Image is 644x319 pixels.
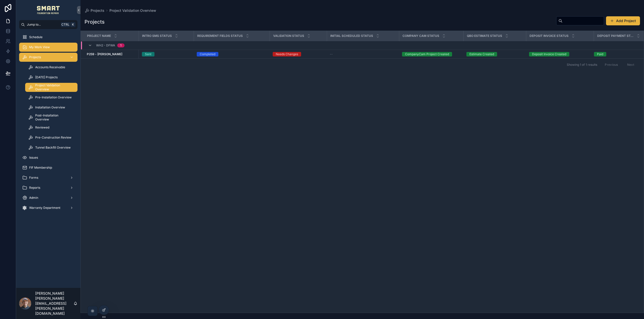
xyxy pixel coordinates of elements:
[29,186,40,190] span: Reports
[273,34,304,38] span: validation status
[19,33,77,42] a: Schedule
[87,34,111,38] span: Project Name
[532,52,566,56] div: Deposit Invoice Created
[597,34,634,38] span: Deposit payment status
[402,52,460,56] a: CompanyCam Project Created
[35,95,72,99] span: Pre-Installation Overview
[120,43,122,47] div: 1
[25,83,77,92] a: Project Validation Overview
[25,123,77,132] a: Reviewed
[91,8,104,13] span: Projects
[35,146,71,150] span: Tunnel Backfill Overview
[96,43,115,47] span: WH2 - DFWA
[25,143,77,152] a: Tunnel Backfill Overview
[142,34,172,38] span: Intro SMS Status
[29,55,41,59] span: Projects
[19,173,77,182] a: Forms
[273,52,324,56] a: Needs Changes
[330,52,333,56] span: --
[29,206,60,210] span: Warranty Department
[330,34,373,38] span: Initial scheduled status
[19,43,77,52] a: My Work View
[35,136,71,140] span: Pre-Construction Review
[19,193,77,202] a: Admin
[25,133,77,142] a: Pre-Construction Review
[19,20,77,29] button: Jump to...CtrlK
[85,18,105,25] h1: Projects
[29,196,38,200] span: Admin
[87,52,136,56] a: P259 - [PERSON_NAME]
[25,73,77,82] a: [DATE] Projects
[27,23,59,27] span: Jump to...
[25,103,77,112] a: Installation Overview
[29,45,50,49] span: My Work View
[25,113,77,122] a: Post-Installation Overview
[330,52,396,56] a: --
[29,176,38,180] span: Forms
[29,166,52,170] span: FIF Membership
[35,105,65,109] span: Installation Overview
[37,6,60,14] img: App logo
[594,52,637,56] a: Paid
[200,52,215,56] div: Completed
[19,183,77,192] a: Reports
[405,52,449,56] div: CompanyCam Project Created
[87,52,122,56] strong: P259 - [PERSON_NAME]
[71,23,75,27] span: K
[35,113,72,121] span: Post-Installation Overview
[35,291,73,316] p: [PERSON_NAME] [PERSON_NAME][EMAIL_ADDRESS][PERSON_NAME][DOMAIN_NAME]
[19,163,77,172] a: FIF Membership
[469,52,494,56] div: Estimate Created
[197,34,243,38] span: Requirement Fields Status
[466,52,523,56] a: Estimate Created
[529,52,591,56] a: Deposit Invoice Created
[35,65,65,69] span: Accounts Receivable
[85,8,104,13] a: Projects
[109,8,156,13] a: Project Validation Overview
[29,35,43,39] span: Schedule
[19,153,77,162] a: Issues
[29,156,38,160] span: Issues
[142,52,191,56] a: Sent
[567,63,597,67] span: Showing 1 of 1 results
[145,52,151,56] div: Sent
[19,203,77,212] a: Warranty Department
[606,16,640,25] button: Add Project
[19,53,77,62] a: Projects
[530,34,569,38] span: Deposit invoice status
[35,83,72,91] span: Project Validation Overview
[16,29,80,219] div: scrollable content
[403,34,439,38] span: Company cam status
[35,75,58,79] span: [DATE] Projects
[467,34,502,38] span: Qbo estimate status
[25,93,77,102] a: Pre-Installation Overview
[25,63,77,72] a: Accounts Receivable
[197,52,267,56] a: Completed
[35,125,49,130] span: Reviewed
[61,22,70,27] span: Ctrl
[276,52,298,56] div: Needs Changes
[597,52,603,56] div: Paid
